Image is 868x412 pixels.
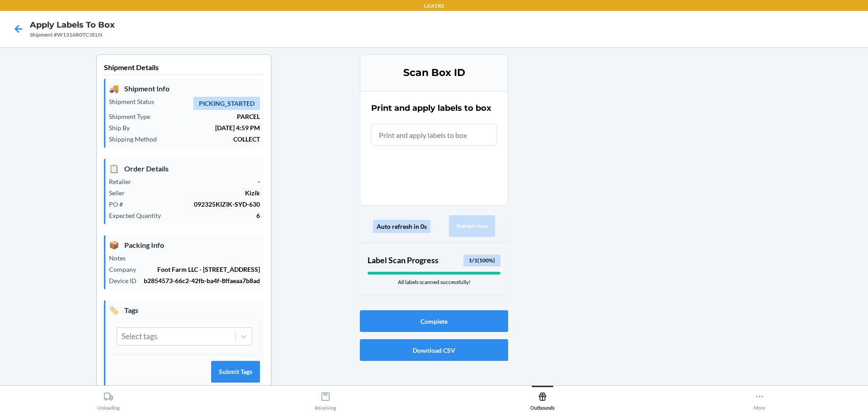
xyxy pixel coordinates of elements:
span: 🚚 [109,82,119,95]
p: Kizik [132,188,260,198]
button: Refresh Now [449,215,495,237]
p: Shipment Status [109,97,161,106]
p: LAX1RS [424,2,444,10]
p: Retailer [109,177,138,186]
button: Download CSV [360,339,508,361]
h2: Print and apply labels to box [371,102,491,114]
p: Tags [109,304,260,316]
p: 092325KIZIK-SYD-630 [130,199,260,209]
button: More [651,386,868,411]
span: 📦 [109,239,119,251]
p: Seller [109,188,132,198]
span: PICKING_STARTED [193,97,260,110]
div: Unloading [97,388,120,411]
button: Submit Tags [211,361,260,383]
p: Device ID [109,276,144,285]
div: Auto refresh in 0s [373,220,430,233]
p: Shipment Details [104,62,264,75]
div: More [754,388,765,411]
h3: Scan Box ID [371,66,497,80]
p: - [138,177,260,186]
div: Shipment #W1316R0TC3ELN [30,31,115,39]
p: Ship By [109,123,137,133]
p: PARCEL [157,112,260,121]
p: Shipping Method [109,134,164,144]
p: b2854573-66c2-42fb-ba4f-8ffaeaa7b8ad [144,276,260,285]
p: Shipment Type [109,112,157,121]
button: Outbounds [434,386,651,411]
span: 🏷️ [109,304,119,316]
div: All labels scanned successfully! [368,278,500,286]
button: Receiving [217,386,434,411]
span: 📋 [109,162,119,175]
p: [DATE] 4:59 PM [137,123,260,133]
div: 1 / 1 ( 100 %) [463,255,500,266]
div: Select tags [122,331,157,342]
div: Outbounds [530,388,555,411]
p: Shipment Info [109,82,260,95]
p: COLLECT [164,134,260,144]
p: Expected Quantity [109,211,168,220]
p: PO # [109,199,130,209]
h4: Apply Labels to Box [30,19,115,31]
div: Receiving [315,388,336,411]
button: Complete [360,310,508,332]
p: 6 [168,211,260,220]
p: Packing Info [109,239,260,251]
p: Label Scan Progress [368,254,439,266]
p: Order Details [109,162,260,175]
p: Notes [109,253,133,263]
p: Foot Farm LLC - [STREET_ADDRESS] [143,265,260,274]
input: Print and apply labels to box [371,124,497,146]
p: Company [109,265,143,274]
